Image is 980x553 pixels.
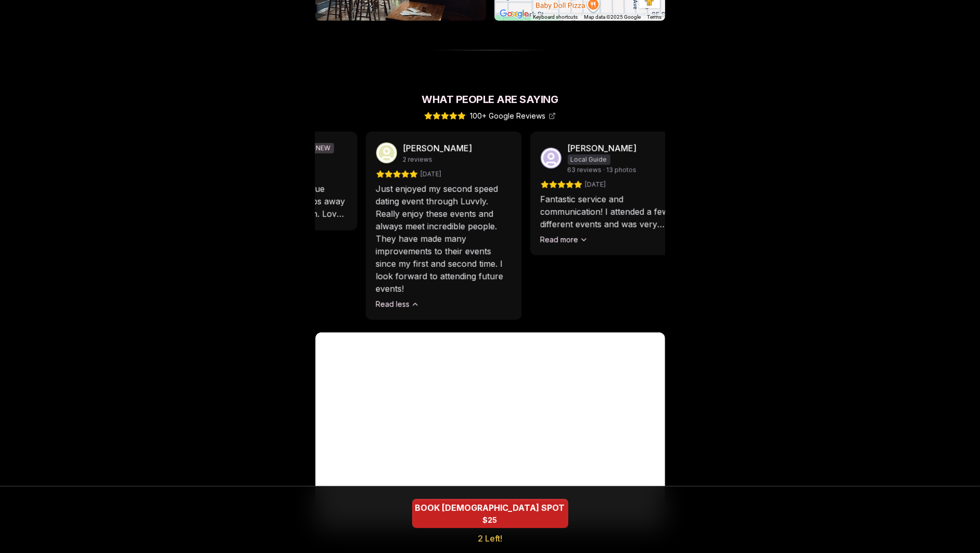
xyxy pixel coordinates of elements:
[421,170,441,178] span: [DATE]
[313,143,334,153] span: NEW
[376,299,419,310] button: Read less
[376,183,511,295] p: Just enjoyed my second speed dating event through Luvvly. Really enjoy these events and always me...
[584,14,641,20] span: Map data ©2025 Google
[413,501,567,514] span: BOOK [DEMOGRAPHIC_DATA] SPOT
[540,193,676,230] p: Fantastic service and communication! I attended a few different events and was very pleased with ...
[403,156,432,164] span: 2 reviews
[478,532,502,545] span: 2 Left!
[470,111,556,121] span: 100+ Google Reviews
[315,92,665,107] h2: What People Are Saying
[403,142,472,155] p: [PERSON_NAME]
[567,166,637,174] span: 63 reviews · 13 photos
[497,7,531,21] img: Google
[533,14,578,21] button: Keyboard shortcuts
[315,332,665,529] iframe: Luvvly Speed Dating Experience
[567,155,610,165] span: Local Guide
[497,7,531,21] a: Open this area in Google Maps (opens a new window)
[567,142,637,155] p: [PERSON_NAME]
[540,235,588,245] button: Read more
[211,183,347,220] p: Was a interactive and unique experience, put all the apps away and meet people in person. Love it
[585,181,606,189] span: [DATE]
[424,111,556,121] a: 100+ Google Reviews
[412,499,568,528] button: BOOK BISEXUAL SPOT - 2 Left!
[483,515,498,525] span: $25
[647,14,662,20] a: Terms (opens in new tab)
